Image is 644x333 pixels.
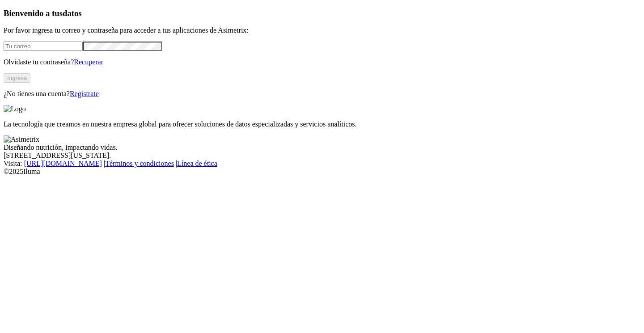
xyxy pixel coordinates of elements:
button: Ingresa [4,73,30,83]
p: Olvidaste tu contraseña? [4,58,640,66]
div: Visita : | | [4,160,640,168]
div: [STREET_ADDRESS][US_STATE]. [4,152,640,160]
img: Asimetrix [4,135,39,143]
a: Términos y condiciones [105,160,174,167]
h3: Bienvenido a tus [4,8,640,18]
div: © 2025 Iluma [4,168,640,176]
div: Diseñando nutrición, impactando vidas. [4,143,640,152]
a: Línea de ética [177,160,217,167]
p: La tecnología que creamos en nuestra empresa global para ofrecer soluciones de datos especializad... [4,120,640,128]
img: Logo [4,105,26,113]
a: Recuperar [74,58,103,66]
a: [URL][DOMAIN_NAME] [24,160,102,167]
span: datos [63,8,82,18]
a: Regístrate [70,90,99,97]
input: Tu correo [4,42,83,51]
p: ¿No tienes una cuenta? [4,90,640,98]
p: Por favor ingresa tu correo y contraseña para acceder a tus aplicaciones de Asimetrix: [4,26,640,34]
